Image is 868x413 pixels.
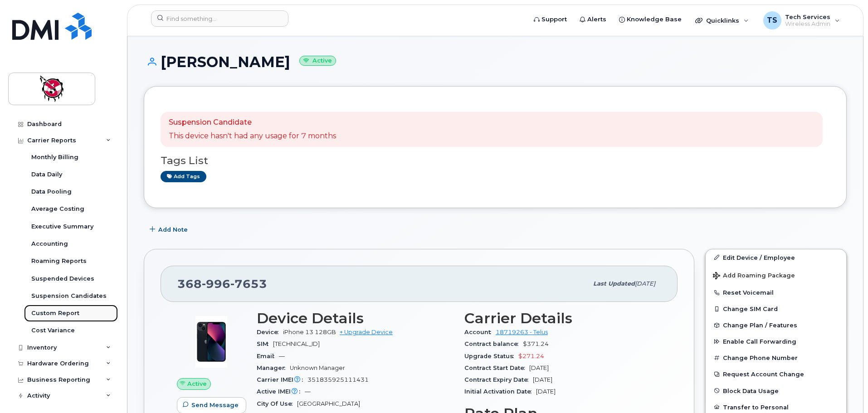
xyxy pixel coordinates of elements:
[257,329,283,335] span: Device
[518,353,544,360] span: $271.24
[706,249,846,266] a: Edit Device / Employee
[464,310,661,326] h3: Carrier Details
[305,388,311,395] span: —
[191,401,239,409] span: Send Message
[202,277,230,291] span: 996
[527,10,573,29] a: Support
[161,155,830,166] h3: Tags List
[257,388,305,395] span: Active IMEI
[529,364,549,371] span: [DATE]
[613,10,688,29] a: Knowledge Base
[689,11,755,29] div: Quicklinks
[706,366,846,382] button: Request Account Change
[829,374,861,406] iframe: Messenger Launcher
[706,301,846,317] button: Change SIM Card
[785,13,830,20] span: Tech Services
[257,364,290,371] span: Manager
[785,20,830,28] span: Wireless Admin
[158,225,188,234] span: Add Note
[496,329,548,335] a: 18719263 - Telus
[464,376,533,383] span: Contract Expiry Date
[257,353,279,360] span: Email
[627,15,682,24] span: Knowledge Base
[757,11,846,29] div: Tech Services
[283,329,336,335] span: iPhone 13 128GB
[593,280,635,287] span: Last updated
[279,353,285,360] span: —
[257,310,454,326] h3: Device Details
[464,329,496,335] span: Account
[144,222,195,238] button: Add Note
[767,15,777,26] span: TS
[169,131,336,141] p: This device hasn't had any usage for 7 months
[177,277,267,291] span: 368
[464,353,518,360] span: Upgrade Status
[573,10,613,29] a: Alerts
[706,317,846,333] button: Change Plan / Features
[290,364,345,371] span: Unknown Manager
[723,338,796,345] span: Enable Call Forwarding
[169,117,336,128] p: Suspension Candidate
[464,388,536,395] span: Initial Activation Date
[536,388,556,395] span: [DATE]
[230,277,267,291] span: 7653
[541,15,567,24] span: Support
[257,340,273,347] span: SIM
[151,10,288,27] input: Find something...
[587,15,606,24] span: Alerts
[713,272,795,281] span: Add Roaming Package
[706,383,846,399] button: Block Data Usage
[257,400,297,407] span: City Of Use
[533,376,552,383] span: [DATE]
[723,322,797,329] span: Change Plan / Features
[184,315,239,369] img: image20231002-4137094-11ngalm.jpeg
[464,364,529,371] span: Contract Start Date
[635,280,655,287] span: [DATE]
[307,376,369,383] span: 351835925111431
[706,333,846,350] button: Enable Call Forwarding
[706,266,846,284] button: Add Roaming Package
[273,340,320,347] span: [TECHNICAL_ID]
[144,54,847,70] h1: [PERSON_NAME]
[161,171,206,182] a: Add tags
[464,340,523,347] span: Contract balance
[257,376,307,383] span: Carrier IMEI
[297,400,360,407] span: [GEOGRAPHIC_DATA]
[340,329,393,335] a: + Upgrade Device
[299,56,336,66] small: Active
[706,284,846,301] button: Reset Voicemail
[523,340,549,347] span: $371.24
[187,379,207,388] span: Active
[706,17,739,24] span: Quicklinks
[706,350,846,366] button: Change Phone Number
